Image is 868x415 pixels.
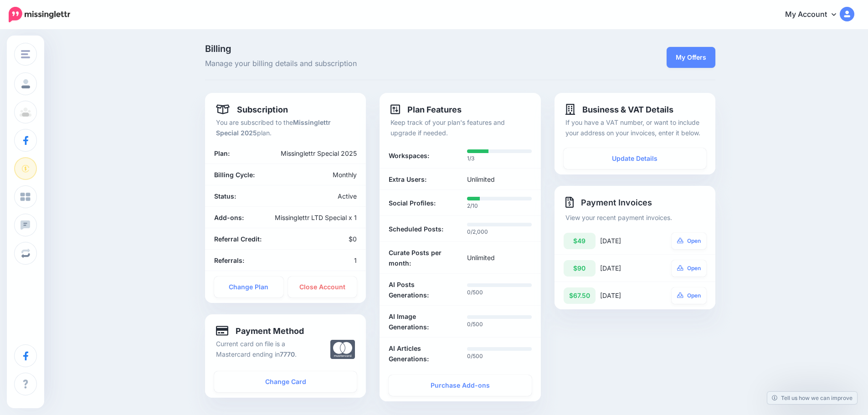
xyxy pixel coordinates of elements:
a: Purchase Add-ons [389,375,531,396]
b: Billing Cycle: [214,171,255,179]
a: Change Card [214,371,357,392]
p: 0/2,000 [467,227,532,236]
span: Billing [205,44,541,53]
a: Close Account [288,277,357,297]
div: Missinglettr Special 2025 [259,148,364,159]
a: Change Plan [214,277,283,297]
div: $0 [286,234,364,244]
a: My Account [776,4,854,26]
a: Update Details [564,148,706,169]
p: 1/3 [467,154,532,163]
b: Status: [214,192,236,200]
a: My Offers [667,47,715,68]
a: Open [672,260,706,277]
a: Open [672,233,706,249]
p: 0/500 [467,320,532,329]
div: $49 [564,233,596,249]
b: AI Articles Generations: [389,343,453,364]
b: Plan: [214,149,230,157]
b: AI Image Generations: [389,311,453,332]
h4: Business & VAT Details [565,104,673,115]
a: Open [672,287,706,304]
span: 1 [354,256,357,264]
p: 0/500 [467,352,532,361]
h4: Payment Invoices [565,197,704,208]
a: Tell us how we can improve [767,392,857,404]
b: Missinglettr Special 2025 [216,118,331,137]
b: Referral Credit: [214,235,262,243]
b: Workspaces: [389,150,429,161]
p: 2/10 [467,201,532,210]
p: Keep track of your plan's features and upgrade if needed. [390,117,529,138]
b: Curate Posts per month: [389,247,453,268]
p: You are subscribed to the plan. [216,117,355,138]
p: Current card on file is a Mastercard ending in . [216,338,317,359]
b: Extra Users: [389,174,426,184]
div: [DATE] [600,233,654,249]
div: Unlimited [460,174,539,184]
img: menu.png [21,50,30,58]
p: 0/500 [467,288,532,297]
div: Unlimited [460,247,539,268]
h4: Payment Method [216,325,304,336]
div: $67.50 [564,287,596,304]
h4: Plan Features [390,104,462,115]
b: AI Posts Generations: [389,279,453,300]
div: [DATE] [600,287,654,304]
p: If you have a VAT number, or want to include your address on your invoices, enter it below. [565,117,704,138]
b: 7770 [280,350,295,358]
div: [DATE] [600,260,654,277]
span: Manage your billing details and subscription [205,58,541,70]
b: Social Profiles: [389,198,436,208]
div: Monthly [286,169,364,180]
div: Missinglettr LTD Special x 1 [259,212,364,223]
div: Active [286,191,364,201]
b: Referrals: [214,256,244,264]
p: View your recent payment invoices. [565,212,704,223]
div: $90 [564,260,596,277]
b: Add-ons: [214,214,244,221]
img: Missinglettr [9,7,70,22]
h4: Subscription [216,104,288,115]
b: Scheduled Posts: [389,224,443,234]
